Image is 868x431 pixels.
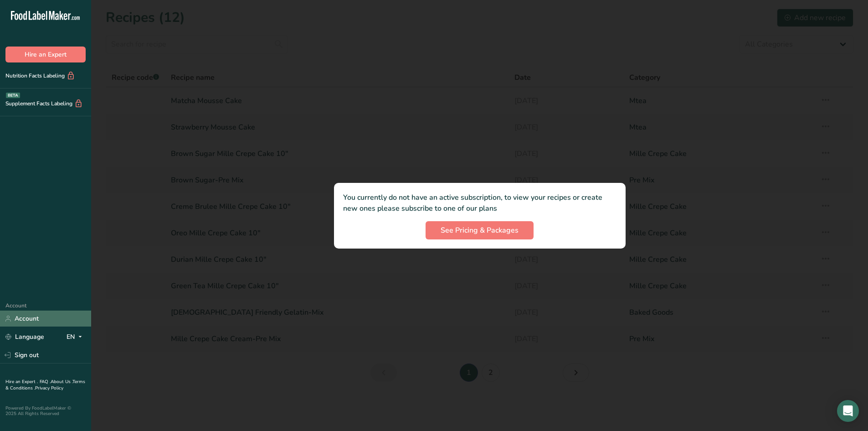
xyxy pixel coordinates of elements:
[6,93,20,98] div: BETA
[441,225,519,236] span: See Pricing & Packages
[5,379,38,385] a: Hire an Expert .
[67,332,86,343] div: EN
[5,329,44,345] a: Language
[5,405,86,416] div: Powered By FoodLabelMaker © 2025 All Rights Reserved
[51,379,72,385] a: About Us .
[343,192,616,214] p: You currently do not have an active subscription, to view your recipes or create new ones please ...
[837,400,859,422] div: Open Intercom Messenger
[35,385,63,391] a: Privacy Policy
[5,47,86,62] button: Hire an Expert
[426,221,534,239] button: See Pricing & Packages
[40,379,51,385] a: FAQ .
[5,379,85,391] a: Terms & Conditions .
